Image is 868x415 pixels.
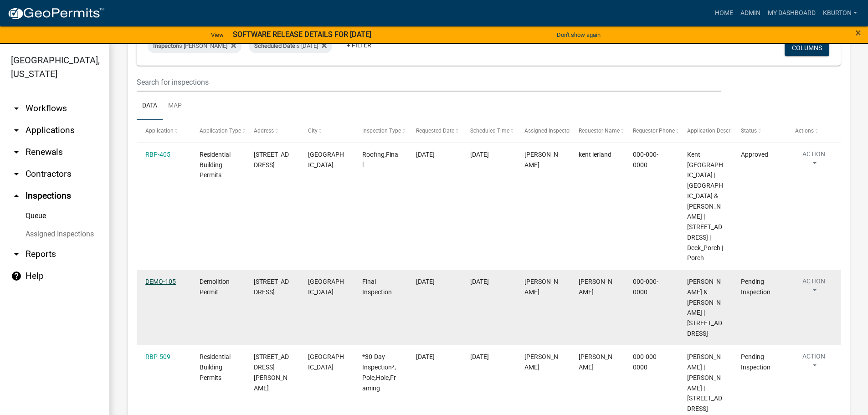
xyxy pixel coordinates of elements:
span: Kent Ireland | Kent & Jennifer Ireland | 7224 N STATE ROAD 19 DENVER, IN 46926 | Deck_Porch | Porch [687,151,723,262]
datatable-header-cell: Application [137,120,191,142]
span: Application Type [200,128,241,134]
span: Approved [741,151,768,158]
span: 247 E HARRISON ST [254,353,289,391]
span: Demolition Permit [200,278,230,296]
div: is [PERSON_NAME] [148,39,241,53]
span: Pending Inspection [741,278,770,296]
a: Admin [737,5,764,22]
i: arrow_drop_down [11,147,22,158]
strong: SOFTWARE RELEASE DETAILS FOR [DATE] [233,30,371,39]
div: [DATE] [470,277,507,287]
span: Status [741,128,757,134]
a: RBP-509 [145,353,170,360]
a: kburton [819,5,861,22]
span: Scheduled Date [254,42,295,49]
span: Requestor Name [579,128,620,134]
span: PERU [308,278,344,296]
span: DENVER [308,353,344,371]
span: *30-Day Inspection*,Pole,Hole,Framing [362,353,396,391]
datatable-header-cell: Assigned Inspector [516,120,570,142]
span: DENVER [308,151,344,169]
span: × [855,26,861,39]
span: Requestor Phone [633,128,675,134]
a: DEMO-105 [145,278,176,285]
span: 000-000-0000 [633,151,658,169]
datatable-header-cell: Status [732,120,786,142]
span: kent ierland [579,151,611,158]
datatable-header-cell: Application Type [191,120,245,142]
span: Residential Building Permits [200,353,231,381]
datatable-header-cell: Requestor Name [570,120,624,142]
span: Final Inspection [362,278,392,296]
span: 7224 N STATE ROAD 19 [254,151,289,169]
a: Data [137,92,163,121]
span: Actions [795,128,814,134]
button: Action [795,277,832,299]
a: My Dashboard [764,5,819,22]
div: [DATE] [470,149,507,160]
button: Columns [785,40,829,56]
i: arrow_drop_up [11,190,22,201]
span: Application [145,128,174,134]
span: Scheduled Time [470,128,509,134]
span: Requested Date [416,128,454,134]
i: arrow_drop_down [11,125,22,136]
span: 04/30/2025 [416,151,435,158]
datatable-header-cell: City [299,120,354,142]
span: City [308,128,318,134]
i: arrow_drop_down [11,249,22,260]
span: Roofing,Final [362,151,398,169]
datatable-header-cell: Requestor Phone [624,120,678,142]
span: Inspection Type [362,128,401,134]
span: Kenny Burton [524,353,558,371]
span: 10/23/2025 [416,353,435,360]
i: arrow_drop_down [11,103,22,114]
datatable-header-cell: Inspection Type [353,120,407,142]
datatable-header-cell: Requested Date [407,120,462,142]
a: View [207,27,227,42]
input: Search for inspections [137,73,721,92]
span: Assigned Inspector [524,128,571,134]
datatable-header-cell: Application Description [678,120,732,142]
span: Address [254,128,274,134]
span: Pending Inspection [741,353,770,371]
datatable-header-cell: Address [245,120,299,142]
span: Inspector [153,42,178,49]
i: arrow_drop_down [11,169,22,179]
a: RBP-405 [145,151,170,158]
span: Kenny Burton [524,151,558,169]
div: is [DATE] [249,39,332,53]
datatable-header-cell: Scheduled Time [462,120,516,142]
span: Cameron Phillips [579,278,612,296]
span: Phillips, Cameron & Kimberly | 504 W 10TH ST [687,278,722,337]
span: Application Description [687,128,745,134]
button: Don't show again [553,27,604,42]
a: + Filter [339,37,379,53]
button: Close [855,27,861,38]
a: Home [711,5,737,22]
button: Action [795,149,832,172]
i: help [11,271,22,282]
a: Map [163,92,187,121]
button: Action [795,352,832,374]
span: Residential Building Permits [200,151,231,179]
span: 000-000-0000 [633,278,658,296]
datatable-header-cell: Actions [786,120,841,142]
span: 10/06/2025 [416,278,435,285]
span: Robert Engle [579,353,612,371]
span: 000-000-0000 [633,353,658,371]
span: 504 W 10TH ST [254,278,289,296]
span: Kenny Burton [524,278,558,296]
div: [DATE] [470,352,507,362]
